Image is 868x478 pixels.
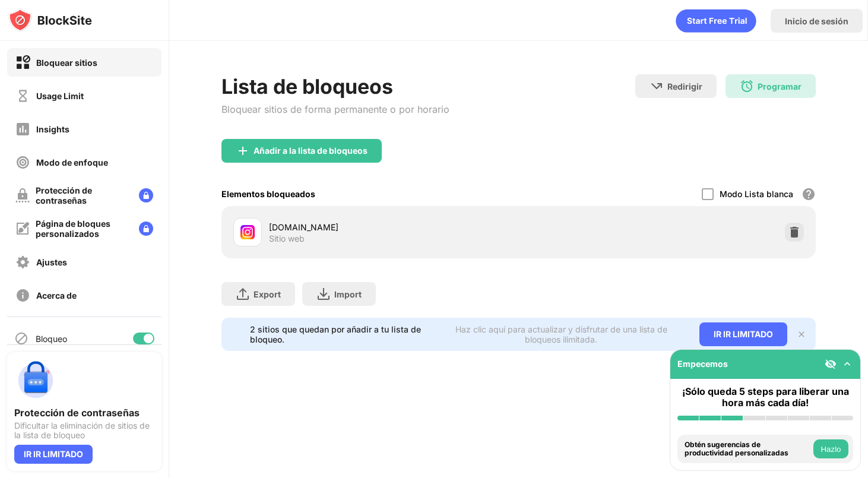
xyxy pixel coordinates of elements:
button: Hazlo [813,439,848,458]
img: about-off.svg [15,288,30,303]
div: Protección de contraseñas [14,407,154,419]
img: settings-off.svg [15,255,30,270]
img: customize-block-page-off.svg [15,221,30,236]
div: Página de bloques personalizados [36,219,129,239]
div: Obtén sugerencias de productividad personalizadas [685,441,810,458]
div: Elementos bloqueados [221,189,315,199]
div: Protección de contraseñas [36,185,129,205]
div: IR IR LIMITADO [699,322,787,346]
div: Sitio web [269,233,305,244]
div: Insights [36,124,69,134]
img: eye-not-visible.svg [825,358,837,370]
div: Modo de enfoque [36,157,108,167]
div: Haz clic aquí para actualizar y disfrutar de una lista de bloqueos ilimitada. [437,324,685,344]
div: Añadir a la lista de bloqueos [254,146,368,156]
div: animation [676,9,756,33]
div: Import [334,289,362,299]
div: 2 sitios que quedan por añadir a tu lista de bloqueo. [250,324,430,344]
div: Empecemos [677,359,728,369]
div: Lista de bloqueos [221,74,449,99]
img: block-on.svg [15,55,30,70]
img: lock-menu.svg [139,221,153,236]
img: insights-off.svg [15,122,30,137]
div: [DOMAIN_NAME] [269,221,519,233]
img: favicons [240,225,255,239]
img: push-password-protection.svg [14,359,57,402]
img: password-protection-off.svg [15,188,30,202]
div: Bloquear sitios de forma permanente o por horario [221,103,449,115]
img: blocking-icon.svg [14,331,28,346]
div: Ajustes [36,257,67,267]
img: omni-setup-toggle.svg [841,358,853,370]
div: Acerca de [36,290,77,300]
img: x-button.svg [797,330,806,339]
div: ¡Sólo queda 5 steps para liberar una hora más cada día! [677,386,853,409]
div: Export [254,289,281,299]
div: Dificultar la eliminación de sitios de la lista de bloqueo [14,421,154,440]
img: lock-menu.svg [139,188,153,202]
div: Usage Limit [36,91,84,101]
div: IR IR LIMITADO [14,445,93,464]
img: logo-blocksite.svg [8,8,92,32]
img: focus-off.svg [15,155,30,170]
img: time-usage-off.svg [15,88,30,103]
div: Bloqueo [36,334,67,344]
div: Bloquear sitios [36,58,97,68]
